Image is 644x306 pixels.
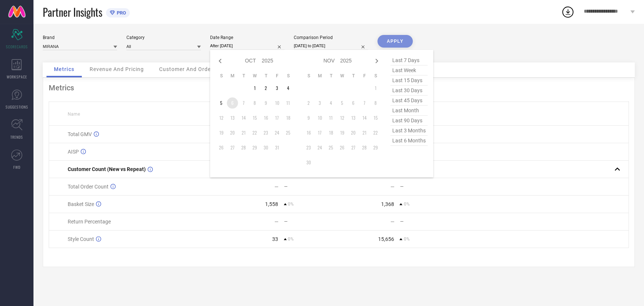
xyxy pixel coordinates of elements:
[370,127,381,138] td: Sat Nov 22 2025
[265,201,278,207] div: 1,558
[303,112,314,123] td: Sun Nov 09 2025
[325,142,337,153] td: Tue Nov 25 2025
[283,97,294,109] td: Sat Oct 11 2025
[271,142,283,153] td: Fri Oct 31 2025
[359,97,370,109] td: Fri Nov 07 2025
[260,97,271,109] td: Thu Oct 09 2025
[303,157,314,168] td: Sun Nov 30 2025
[227,127,238,138] td: Mon Oct 20 2025
[284,219,338,224] div: —
[249,83,260,94] td: Wed Oct 01 2025
[381,201,394,207] div: 1,368
[283,83,294,94] td: Sat Oct 04 2025
[274,219,278,225] div: —
[6,104,28,110] span: SUGGESTIONS
[325,112,337,123] td: Tue Nov 11 2025
[238,73,249,79] th: Tuesday
[6,44,28,49] span: SCORECARDS
[390,86,428,96] span: last 30 days
[337,73,348,79] th: Wednesday
[271,97,283,109] td: Fri Oct 10 2025
[238,127,249,138] td: Tue Oct 21 2025
[271,73,283,79] th: Friday
[216,57,225,65] div: Previous month
[370,97,381,109] td: Sat Nov 08 2025
[390,116,428,126] span: last 90 days
[271,83,283,94] td: Fri Oct 03 2025
[325,73,337,79] th: Tuesday
[294,35,368,40] div: Comparison Period
[260,142,271,153] td: Thu Oct 30 2025
[372,57,381,65] div: Next month
[303,127,314,138] td: Sun Nov 16 2025
[400,184,454,189] div: —
[284,184,338,189] div: —
[348,142,359,153] td: Thu Nov 27 2025
[126,35,201,40] div: Category
[227,97,238,109] td: Mon Oct 06 2025
[403,236,409,242] span: 0%
[249,97,260,109] td: Wed Oct 08 2025
[314,127,325,138] td: Mon Nov 17 2025
[348,97,359,109] td: Thu Nov 06 2025
[68,131,92,137] span: Total GMV
[390,75,428,86] span: last 15 days
[115,10,126,16] span: PRO
[370,142,381,153] td: Sat Nov 29 2025
[216,97,227,109] td: Sun Oct 05 2025
[216,112,227,123] td: Sun Oct 12 2025
[68,149,79,155] span: AISP
[7,74,27,80] span: WORKSPACE
[260,127,271,138] td: Thu Oct 23 2025
[359,112,370,123] td: Fri Nov 14 2025
[303,73,314,79] th: Sunday
[260,73,271,79] th: Thursday
[43,35,117,40] div: Brand
[68,184,109,190] span: Total Order Count
[390,219,394,225] div: —
[325,97,337,109] td: Tue Nov 04 2025
[390,184,394,190] div: —
[403,202,409,207] span: 0%
[68,236,94,242] span: Style Count
[390,106,428,116] span: last month
[400,219,454,224] div: —
[370,73,381,79] th: Saturday
[337,112,348,123] td: Wed Nov 12 2025
[303,97,314,109] td: Sun Nov 02 2025
[68,166,146,172] span: Customer Count (New vs Repeat)
[43,4,102,20] span: Partner Insights
[561,5,574,19] div: Open download list
[390,136,428,146] span: last 6 months
[238,97,249,109] td: Tue Oct 07 2025
[294,42,368,50] input: Select comparison period
[249,127,260,138] td: Wed Oct 22 2025
[227,142,238,153] td: Mon Oct 27 2025
[348,112,359,123] td: Thu Nov 13 2025
[283,127,294,138] td: Sat Oct 25 2025
[260,112,271,123] td: Thu Oct 16 2025
[249,112,260,123] td: Wed Oct 15 2025
[90,66,144,72] span: Revenue And Pricing
[314,97,325,109] td: Mon Nov 03 2025
[378,236,394,242] div: 15,656
[227,73,238,79] th: Monday
[348,73,359,79] th: Thursday
[283,73,294,79] th: Saturday
[10,134,23,140] span: TRENDS
[227,112,238,123] td: Mon Oct 13 2025
[337,127,348,138] td: Wed Nov 19 2025
[68,201,94,207] span: Basket Size
[274,184,278,190] div: —
[272,236,278,242] div: 33
[13,164,20,170] span: FWD
[210,35,284,40] div: Date Range
[325,127,337,138] td: Tue Nov 18 2025
[314,73,325,79] th: Monday
[238,142,249,153] td: Tue Oct 28 2025
[390,55,428,65] span: last 7 days
[271,127,283,138] td: Fri Oct 24 2025
[68,219,111,225] span: Return Percentage
[314,112,325,123] td: Mon Nov 10 2025
[210,42,284,50] input: Select date range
